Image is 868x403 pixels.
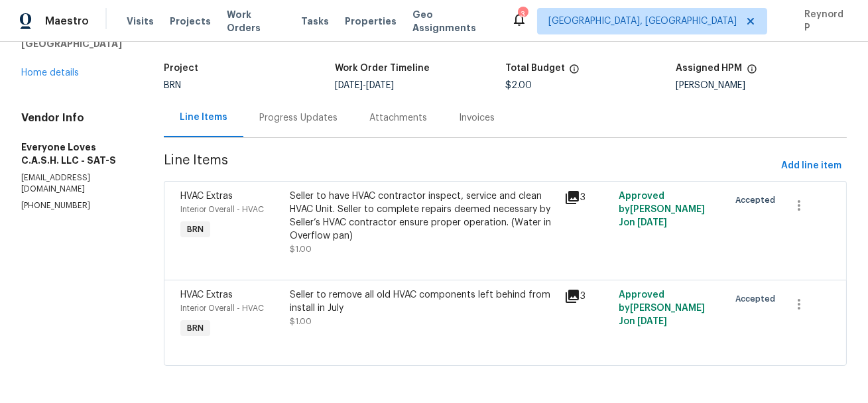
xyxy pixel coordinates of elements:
[505,64,565,73] h5: Total Budget
[227,8,285,34] span: Work Orders
[781,158,841,174] span: Add line item
[335,81,363,90] span: [DATE]
[676,81,847,90] div: [PERSON_NAME]
[735,194,780,207] span: Accepted
[180,205,264,213] span: Interior Overall - HVAC
[21,37,132,50] h5: [GEOGRAPHIC_DATA]
[182,321,209,335] span: BRN
[180,192,233,201] span: HVAC Extras
[564,190,611,205] div: 3
[290,288,556,315] div: Seller to remove all old HVAC components left behind from install in July
[21,200,132,211] p: [PHONE_NUMBER]
[747,64,757,81] span: The hpm assigned to this work order.
[335,81,394,90] span: -
[180,111,227,124] div: Line Items
[564,288,611,304] div: 3
[301,17,329,26] span: Tasks
[676,64,743,73] h5: Assigned HPM
[45,15,89,28] span: Maestro
[548,15,737,28] span: [GEOGRAPHIC_DATA], [GEOGRAPHIC_DATA]
[290,317,312,325] span: $1.00
[799,8,848,34] span: Reynord P
[21,172,132,195] p: [EMAIL_ADDRESS][DOMAIN_NAME]
[180,290,233,300] span: HVAC Extras
[21,141,132,167] h5: Everyone Loves C.A.S.H. LLC - SAT-S
[164,81,181,90] span: BRN
[345,15,397,28] span: Properties
[21,68,79,78] a: Home details
[259,111,338,125] div: Progress Updates
[637,218,667,227] span: [DATE]
[459,111,495,125] div: Invoices
[127,15,154,28] span: Visits
[518,8,527,21] div: 3
[164,154,776,178] span: Line Items
[290,190,556,243] div: Seller to have HVAC contractor inspect, service and clean HVAC Unit. Seller to complete repairs d...
[637,317,667,326] span: [DATE]
[335,64,430,73] h5: Work Order Timeline
[164,64,198,73] h5: Project
[619,290,705,326] span: Approved by [PERSON_NAME] J on
[170,15,211,28] span: Projects
[569,64,580,81] span: The total cost of line items that have been proposed by Opendoor. This sum includes line items th...
[735,292,780,306] span: Accepted
[366,81,394,90] span: [DATE]
[180,304,264,312] span: Interior Overall - HVAC
[619,192,705,227] span: Approved by [PERSON_NAME] J on
[290,245,312,253] span: $1.00
[369,111,427,125] div: Attachments
[505,81,532,90] span: $2.00
[412,8,495,34] span: Geo Assignments
[776,154,847,178] button: Add line item
[182,223,209,236] span: BRN
[21,111,132,125] h4: Vendor Info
